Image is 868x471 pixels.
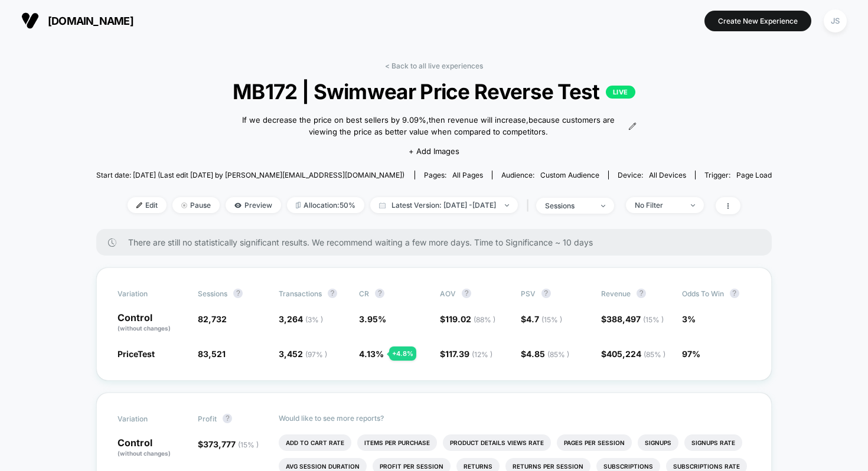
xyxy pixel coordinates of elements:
[379,202,386,208] img: calendar
[691,204,695,207] img: end
[198,289,227,298] span: Sessions
[462,289,471,298] button: ?
[682,289,747,298] span: Odds to Win
[21,12,39,30] img: Visually logo
[606,314,664,324] span: 388,497
[223,414,232,423] button: ?
[557,434,632,451] li: Pages Per Session
[682,314,696,324] span: 3%
[226,197,281,213] span: Preview
[443,434,551,451] li: Product Details Views Rate
[644,350,665,359] span: ( 85 % )
[606,86,635,99] p: LIVE
[637,289,646,298] button: ?
[521,289,536,298] span: PSV
[635,201,682,210] div: No Filter
[440,349,492,359] span: $
[198,439,259,449] span: $
[198,414,217,423] span: Profit
[541,315,562,324] span: ( 15 % )
[472,350,492,359] span: ( 12 % )
[359,349,384,359] span: 4.13 %
[305,350,327,359] span: ( 97 % )
[541,289,551,298] button: ?
[128,237,749,247] span: There are still no statistically significant results. We recommend waiting a few more days . Time...
[130,79,738,104] span: MB172 | Swimwear Price Reverse Test
[96,171,404,179] span: Start date: [DATE] (Last edit [DATE] by [PERSON_NAME][EMAIL_ADDRESS][DOMAIN_NAME])
[601,205,605,207] img: end
[424,171,483,179] div: Pages:
[118,450,171,457] span: (without changes)
[118,414,182,423] span: Variation
[357,434,437,451] li: Items Per Purchase
[440,314,495,324] span: $
[279,414,750,423] p: Would like to see more reports?
[203,439,259,449] span: 373,777
[547,350,569,359] span: ( 85 % )
[730,289,739,298] button: ?
[279,314,323,324] span: 3,264
[172,197,220,213] span: Pause
[638,434,678,451] li: Signups
[601,289,631,298] span: Revenue
[824,9,847,32] div: JS
[521,314,562,324] span: $
[474,315,495,324] span: ( 88 % )
[606,349,665,359] span: 405,224
[118,289,182,298] span: Variation
[545,201,592,210] div: sessions
[526,349,569,359] span: 4.85
[136,202,142,208] img: edit
[118,325,171,332] span: (without changes)
[736,171,772,179] span: Page Load
[521,349,569,359] span: $
[440,289,456,298] span: AOV
[305,315,323,324] span: ( 3 % )
[601,314,664,324] span: $
[505,204,509,207] img: end
[279,289,322,298] span: Transactions
[820,9,850,33] button: JS
[682,349,700,359] span: 97%
[118,349,155,359] span: PriceTest
[118,313,187,333] p: Control
[198,349,226,359] span: 83,521
[296,202,301,208] img: rebalance
[287,197,364,213] span: Allocation: 50%
[385,61,483,70] a: < Back to all live experiences
[359,289,369,298] span: CR
[524,197,536,214] span: |
[445,349,492,359] span: 117.39
[118,438,187,458] p: Control
[526,314,562,324] span: 4.7
[684,434,742,451] li: Signups Rate
[601,349,665,359] span: $
[375,289,384,298] button: ?
[704,171,772,179] div: Trigger:
[181,202,187,208] img: end
[128,197,167,213] span: Edit
[649,171,686,179] span: all devices
[704,11,811,31] button: Create New Experience
[328,289,337,298] button: ?
[608,171,695,179] span: Device:
[389,346,416,361] div: + 4.8 %
[501,171,599,179] div: Audience:
[18,11,137,30] button: [DOMAIN_NAME]
[231,115,626,138] span: If we decrease the price on best sellers by 9.09%,then revenue will increase,because customers ar...
[445,314,495,324] span: 119.02
[238,440,259,449] span: ( 15 % )
[359,314,386,324] span: 3.95 %
[540,171,599,179] span: Custom Audience
[409,146,459,156] span: + Add Images
[198,314,227,324] span: 82,732
[279,349,327,359] span: 3,452
[279,434,351,451] li: Add To Cart Rate
[452,171,483,179] span: all pages
[233,289,243,298] button: ?
[643,315,664,324] span: ( 15 % )
[48,15,133,27] span: [DOMAIN_NAME]
[370,197,518,213] span: Latest Version: [DATE] - [DATE]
